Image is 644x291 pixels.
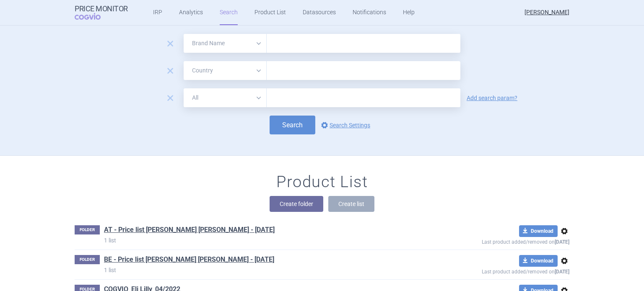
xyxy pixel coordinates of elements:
[467,95,517,101] a: Add search param?
[75,225,100,234] p: FOLDER
[555,269,569,275] strong: [DATE]
[104,236,421,245] p: 1 list
[104,255,274,264] a: BE - Price list [PERSON_NAME] [PERSON_NAME] - [DATE]
[519,255,558,267] button: Download
[319,120,370,130] a: Search Settings
[104,266,421,274] p: 1 list
[75,5,128,21] a: Price MonitorCOGVIO
[75,13,112,20] span: COGVIO
[421,237,569,245] p: Last product added/removed on
[328,196,374,212] button: Create list
[75,5,128,13] strong: Price Monitor
[276,173,368,192] h1: Product List
[104,225,275,234] a: AT - Price list [PERSON_NAME] [PERSON_NAME] - [DATE]
[555,239,569,245] strong: [DATE]
[270,116,315,134] button: Search
[104,255,274,266] h1: BE - Price list Eli Lilly - Sep 2021
[519,225,558,237] button: Download
[270,196,323,212] button: Create folder
[104,225,275,236] h1: AT - Price list Eli Lilly - Sep 2021
[75,255,100,264] p: FOLDER
[421,267,569,275] p: Last product added/removed on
